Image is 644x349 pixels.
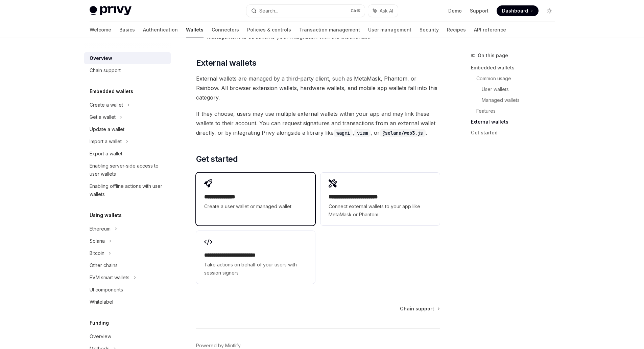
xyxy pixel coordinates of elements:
[196,109,440,137] span: If they choose, users may use multiple external wallets within your app and may link these wallet...
[474,22,506,38] a: API reference
[502,7,528,14] span: Dashboard
[247,22,291,38] a: Policies & controls
[196,154,238,165] span: Get started
[478,51,508,60] span: On this page
[380,7,393,14] span: Ask AI
[84,259,171,271] a: Other chains
[368,5,398,17] button: Ask AI
[90,162,167,178] div: Enabling server-side access to user wallets
[196,58,256,68] span: External wallets
[420,22,439,38] a: Security
[299,22,360,38] a: Transaction management
[351,8,361,14] span: Ctrl K
[90,298,113,306] div: Whitelabel
[84,160,171,180] a: Enabling server-side access to user wallets
[90,66,121,74] div: Chain support
[354,129,371,137] code: viem
[90,6,132,16] img: light logo
[90,211,122,219] h5: Using wallets
[90,225,111,233] div: Ethereum
[90,101,123,109] div: Create a wallet
[119,22,135,38] a: Basics
[90,137,122,146] div: Import a wallet
[482,95,560,106] a: Managed wallets
[90,54,112,62] div: Overview
[84,52,171,64] a: Overview
[90,22,111,38] a: Welcome
[186,22,204,38] a: Wallets
[84,330,171,343] a: Overview
[90,332,111,341] div: Overview
[470,7,488,14] a: Support
[90,150,122,158] div: Export a wallet
[334,129,353,137] code: wagmi
[90,113,116,121] div: Get a wallet
[476,106,560,116] a: Features
[400,305,434,312] span: Chain support
[143,22,178,38] a: Authentication
[544,5,555,16] button: Toggle dark mode
[246,5,365,17] button: Search...CtrlK
[196,342,241,349] a: Powered by Mintlify
[90,286,123,294] div: UI components
[368,22,411,38] a: User management
[90,319,109,327] h5: Funding
[196,74,440,102] span: External wallets are managed by a third-party client, such as MetaMask, Phantom, or Rainbow. All ...
[476,73,560,84] a: Common usage
[90,125,124,133] div: Update a wallet
[84,123,171,135] a: Update a wallet
[90,182,167,198] div: Enabling offline actions with user wallets
[90,261,118,269] div: Other chains
[212,22,239,38] a: Connectors
[84,64,171,77] a: Chain support
[90,87,133,95] h5: Embedded wallets
[471,116,560,127] a: External wallets
[447,22,466,38] a: Recipes
[204,202,307,211] span: Create a user wallet or managed wallet
[259,7,278,15] div: Search...
[84,148,171,160] a: Export a wallet
[400,305,439,312] a: Chain support
[84,296,171,308] a: Whitelabel
[497,5,539,16] a: Dashboard
[380,129,426,137] code: @solana/web3.js
[84,284,171,296] a: UI components
[482,84,560,95] a: User wallets
[84,180,171,200] a: Enabling offline actions with user wallets
[329,202,431,219] span: Connect external wallets to your app like MetaMask or Phantom
[448,7,462,14] a: Demo
[90,237,105,245] div: Solana
[471,62,560,73] a: Embedded wallets
[90,249,104,257] div: Bitcoin
[90,274,129,282] div: EVM smart wallets
[471,127,560,138] a: Get started
[204,261,307,277] span: Take actions on behalf of your users with session signers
